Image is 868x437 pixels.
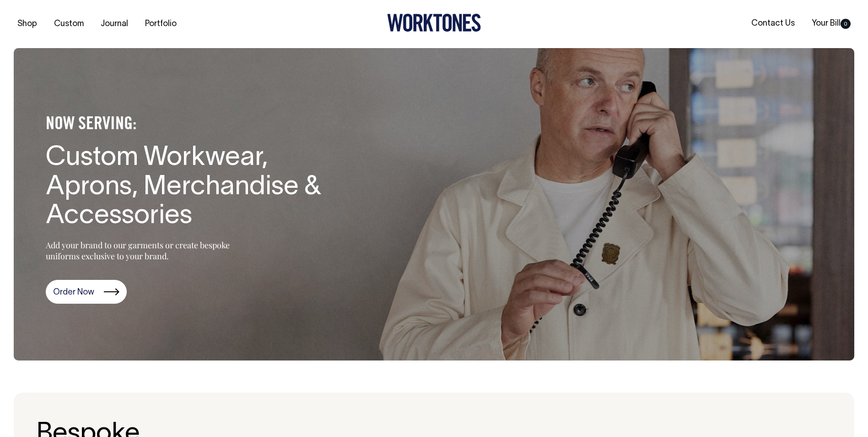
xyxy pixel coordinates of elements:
a: Your Bill0 [808,16,854,31]
a: Custom [50,16,87,32]
p: Add your brand to our garments or create bespoke uniforms exclusive to your brand. [46,240,252,262]
a: Portfolio [141,16,180,32]
span: 0 [841,19,851,29]
a: Shop [14,16,41,32]
h4: NOW SERVING: [46,114,343,135]
a: Journal [97,16,132,32]
a: Order Now [46,280,127,304]
h1: Custom Workwear, Aprons, Merchandise & Accessories [46,144,343,231]
a: Contact Us [748,16,798,31]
